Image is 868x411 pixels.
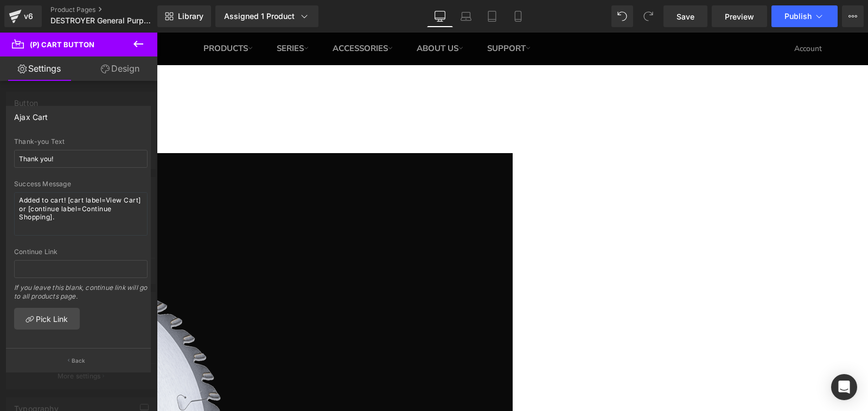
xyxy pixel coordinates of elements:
[22,9,35,23] div: v6
[50,16,155,25] span: DESTROYER General Purpose Blade
[224,11,310,22] div: Assigned 1 Product
[157,5,211,27] a: New Library
[14,308,80,330] a: Pick Link
[712,5,767,27] a: Preview
[637,5,659,27] button: Redo
[725,11,754,22] span: Preview
[831,374,857,400] div: Open Intercom Messenger
[14,283,148,308] div: If you leave this blank, continue link will go to all products page.
[14,138,148,146] div: Thank-you Text
[784,12,812,21] span: Publish
[842,5,864,27] button: More
[72,357,86,365] p: Back
[178,11,203,21] span: Library
[771,5,838,27] button: Publish
[6,348,151,372] button: Back
[611,5,633,27] button: Undo
[505,5,531,27] a: Mobile
[427,5,453,27] a: Desktop
[676,11,694,22] span: Save
[453,5,479,27] a: Laptop
[30,40,94,49] span: (P) Cart Button
[81,56,159,81] a: Design
[14,180,148,188] div: Success Message
[14,248,148,256] div: Continue Link
[14,106,48,122] div: Ajax Cart
[50,5,175,14] a: Product Pages
[4,5,42,27] a: v6
[479,5,505,27] a: Tablet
